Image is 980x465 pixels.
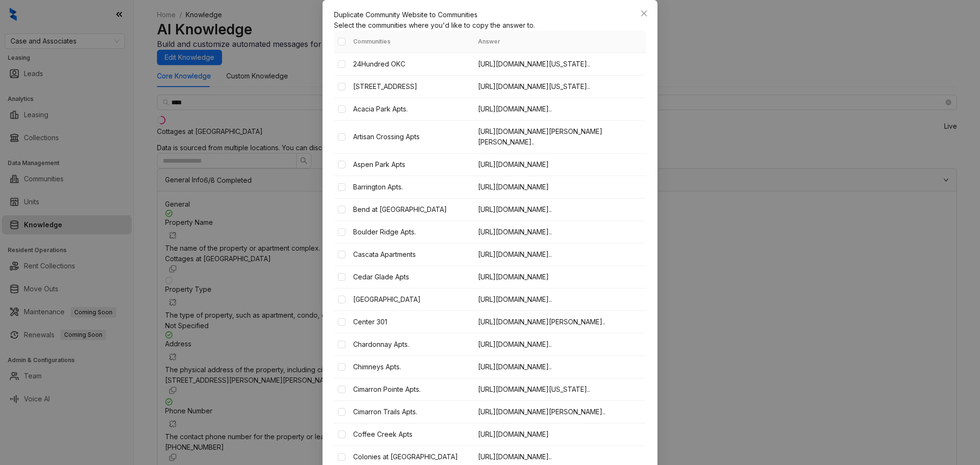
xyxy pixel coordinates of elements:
[478,408,605,416] span: [URL][DOMAIN_NAME][PERSON_NAME]..
[478,385,590,393] span: [URL][DOMAIN_NAME][US_STATE]..
[478,182,642,192] div: [URL][DOMAIN_NAME]
[478,205,552,213] span: [URL][DOMAIN_NAME]..
[478,429,642,440] div: [URL][DOMAIN_NAME]
[478,272,642,282] div: [URL][DOMAIN_NAME]
[353,204,470,215] div: Bend at [GEOGRAPHIC_DATA]
[353,384,470,395] div: Cimarron Pointe Apts.
[640,10,648,17] span: close
[353,132,470,142] div: Artisan Crossing Apts
[353,81,470,92] div: [STREET_ADDRESS]
[478,250,552,258] span: [URL][DOMAIN_NAME]..
[478,228,552,236] span: [URL][DOMAIN_NAME]..
[478,60,590,68] span: [URL][DOMAIN_NAME][US_STATE]..
[353,182,470,192] div: Barrington Apts.
[636,6,652,21] button: Close
[474,31,646,53] th: Answer
[353,362,470,372] div: Chimneys Apts.
[478,159,642,170] div: [URL][DOMAIN_NAME]
[353,104,470,114] div: Acacia Park Apts.
[353,294,470,305] div: [GEOGRAPHIC_DATA]
[478,105,552,113] span: [URL][DOMAIN_NAME]..
[353,59,470,69] div: 24Hundred OKC
[353,317,470,327] div: Center 301
[478,295,552,303] span: [URL][DOMAIN_NAME]..
[478,363,552,371] span: [URL][DOMAIN_NAME]..
[353,339,470,350] div: Chardonnay Apts.
[353,249,470,260] div: Cascata Apartments
[353,407,470,417] div: Cimarron Trails Apts.
[349,31,474,53] th: Communities
[353,452,470,462] div: Colonies at [GEOGRAPHIC_DATA]
[478,127,602,146] span: [URL][DOMAIN_NAME][PERSON_NAME][PERSON_NAME]..
[478,82,590,90] span: [URL][DOMAIN_NAME][US_STATE]..
[334,20,646,31] div: Select the communities where you'd like to copy the answer to.
[478,340,552,348] span: [URL][DOMAIN_NAME]..
[353,227,470,237] div: Boulder Ridge Apts.
[334,10,646,20] div: Duplicate Community Website to Communities
[353,272,470,282] div: Cedar Glade Apts
[478,453,552,461] span: [URL][DOMAIN_NAME]..
[353,429,470,440] div: Coffee Creek Apts
[478,318,605,326] span: [URL][DOMAIN_NAME][PERSON_NAME]..
[353,159,470,170] div: Aspen Park Apts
